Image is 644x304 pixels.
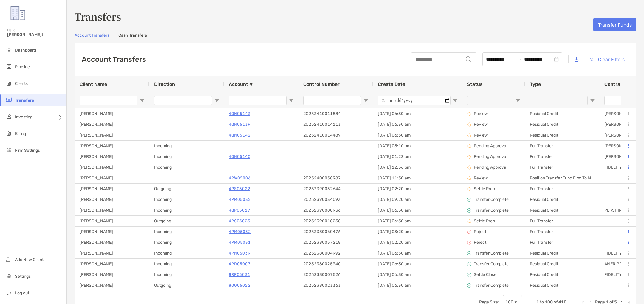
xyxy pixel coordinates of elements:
[467,208,471,213] img: status icon
[149,291,224,301] div: Outgoing
[75,173,149,183] div: [PERSON_NAME]
[517,57,522,62] span: to
[474,164,507,171] p: Pending Approval
[229,196,251,203] p: 4PM05032
[467,176,471,180] img: status icon
[289,98,294,103] button: Open Filter Menu
[149,151,224,162] div: Incoming
[373,269,462,280] div: [DATE] 06:30 am
[589,58,594,61] img: button icon
[149,280,224,291] div: Outgoing
[149,227,224,237] div: Incoming
[229,207,250,214] a: 4QP05017
[154,81,175,87] span: Direction
[474,228,486,235] p: Reject
[525,280,600,291] div: Residual Credit
[467,251,471,255] img: status icon
[229,282,250,289] a: 8OG05022
[525,291,600,301] div: Residual Credit
[373,141,462,151] div: [DATE] 05:10 pm
[298,108,373,119] div: 20252410011884
[474,282,509,289] p: Transfer Complete
[525,205,600,215] div: Residual Credit
[298,227,373,237] div: 20252380060476
[214,98,219,103] button: Open Filter Menu
[467,133,471,137] img: status icon
[525,141,600,151] div: Full Transfer
[5,289,13,296] img: logout icon
[466,56,472,62] img: input icon
[467,283,471,288] img: status icon
[7,2,29,24] img: Zoe Logo
[525,269,600,280] div: Residual Credit
[154,96,212,105] input: Direction Filter Input
[229,153,250,160] a: 4QN05140
[474,142,507,150] p: Pending Approval
[80,96,137,105] input: Client Name Filter Input
[15,98,34,103] span: Transfers
[525,194,600,205] div: Residual Credit
[75,10,636,23] h3: Transfers
[373,227,462,237] div: [DATE] 03:20 pm
[5,96,13,103] img: transfers icon
[229,271,250,278] p: 8RP05031
[474,131,488,139] p: Review
[229,131,250,139] p: 4QN05142
[75,162,149,173] div: [PERSON_NAME]
[363,98,368,103] button: Open Filter Menu
[15,274,31,279] span: Settings
[149,259,224,269] div: Incoming
[467,219,471,223] img: status icon
[5,80,13,87] img: clients icon
[5,130,13,137] img: billing icon
[474,121,488,128] p: Review
[373,151,462,162] div: [DATE] 01:22 pm
[298,194,373,205] div: 20252390034093
[229,249,250,257] a: 4PN05039
[467,81,483,87] span: Status
[5,63,13,70] img: pipeline icon
[525,119,600,130] div: Residual Credit
[5,113,13,120] img: investing icon
[467,187,471,191] img: status icon
[5,46,13,53] img: dashboard icon
[525,151,600,162] div: Full Transfer
[75,237,149,248] div: [PERSON_NAME]
[467,165,471,170] img: status icon
[525,259,600,269] div: Residual Credit
[373,162,462,173] div: [DATE] 12:36 pm
[298,173,373,183] div: 20252400038987
[525,173,600,183] div: Position Transfer Fund Firm To Mutual Fund Company Only
[149,194,224,205] div: Incoming
[585,53,629,66] button: Clear Filters
[378,81,405,87] span: Create Date
[604,81,632,87] span: Contra Firm
[229,292,250,300] a: 8MK05162
[75,194,149,205] div: [PERSON_NAME]
[525,248,600,258] div: Residual Credit
[75,280,149,291] div: [PERSON_NAME]
[474,239,486,246] p: Reject
[474,292,509,300] p: Transfer Complete
[229,121,250,128] a: 4QN05139
[75,151,149,162] div: [PERSON_NAME]
[229,174,251,182] p: 4PW05006
[229,110,250,117] a: 4QN05143
[590,98,595,103] button: Open Filter Menu
[525,130,600,140] div: Residual Credit
[373,205,462,215] div: [DATE] 06:30 am
[298,269,373,280] div: 20252380007526
[593,18,636,31] button: Transfer Funds
[298,205,373,215] div: 20252390000936
[140,98,145,103] button: Open Filter Menu
[373,280,462,291] div: [DATE] 06:30 am
[298,119,373,130] div: 20252410014113
[525,108,600,119] div: Residual Credit
[298,259,373,269] div: 20252380025340
[467,241,471,245] img: status icon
